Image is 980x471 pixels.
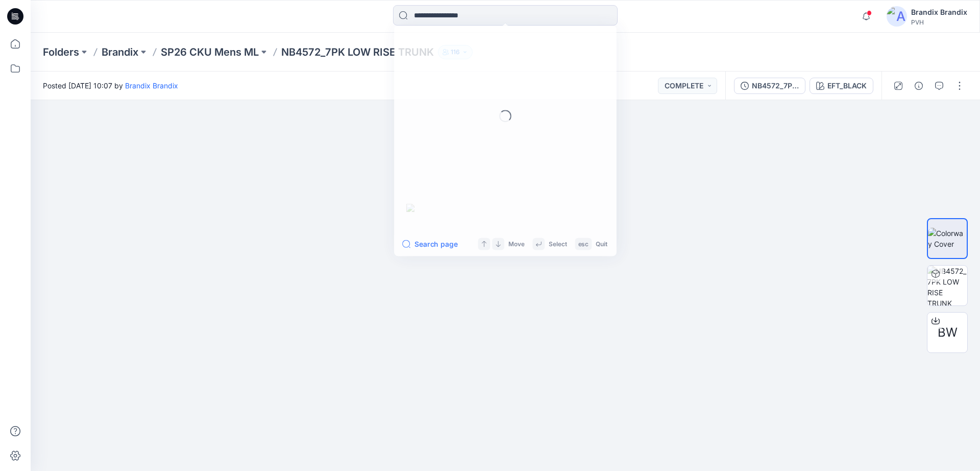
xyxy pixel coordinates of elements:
[43,45,79,59] a: Folders
[827,80,867,91] div: EFT_BLACK
[596,239,607,249] p: Quit
[102,45,138,59] a: Brandix
[752,80,799,91] div: NB4572_7PK LOW RISE TRUNK
[508,239,525,249] p: Move
[161,45,259,59] a: SP26 CKU Mens ML
[125,81,178,90] a: Brandix Brandix
[402,238,458,250] button: Search page
[911,18,967,26] div: PVH
[911,6,967,18] div: Brandix Brandix
[928,228,967,249] img: Colorway Cover
[281,45,434,59] p: NB4572_7PK LOW RISE TRUNK
[734,78,805,94] button: NB4572_7PK LOW RISE TRUNK
[549,239,567,249] p: Select
[43,80,178,91] span: Posted [DATE] 10:07 by
[927,266,967,305] img: NB4572_7PK LOW RISE TRUNK EFT_BLACK
[938,323,958,342] span: BW
[911,78,927,94] button: Details
[810,78,873,94] button: EFT_BLACK
[887,6,907,27] img: avatar
[578,239,589,249] p: esc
